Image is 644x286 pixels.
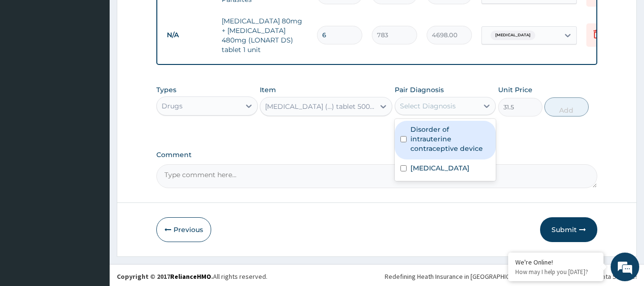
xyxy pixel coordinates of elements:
[498,85,532,95] label: Unit Price
[162,26,217,44] td: N/A
[162,101,183,111] div: Drugs
[50,53,160,66] div: Chat with us now
[156,5,179,28] div: Minimize live chat window
[170,272,211,281] a: RelianceHMO
[156,86,176,94] label: Types
[515,268,596,276] p: How may I help you today?
[217,11,312,59] td: [MEDICAL_DATA] 80mg + [MEDICAL_DATA] 480mg (LONART DS) tablet 1 unit
[260,85,276,95] label: Item
[5,187,182,221] textarea: Type your message and hit 'Enter'
[55,84,132,180] span: We're online!
[395,85,444,95] label: Pair Diagnosis
[265,102,376,111] div: [MEDICAL_DATA] (...) tablet 500 mg
[156,151,598,159] label: Comment
[410,125,491,153] label: Disorder of intrauterine contraceptive device
[515,258,596,266] div: We're Online!
[540,217,597,242] button: Submit
[385,272,637,281] div: Redefining Heath Insurance in [GEOGRAPHIC_DATA] using Telemedicine and Data Science!
[400,101,456,111] div: Select Diagnosis
[18,48,39,72] img: d_794563401_company_1708531726252_794563401
[410,163,470,173] label: [MEDICAL_DATA]
[491,31,535,40] span: [MEDICAL_DATA]
[544,97,589,117] button: Add
[117,272,213,281] strong: Copyright © 2017 .
[156,217,211,242] button: Previous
